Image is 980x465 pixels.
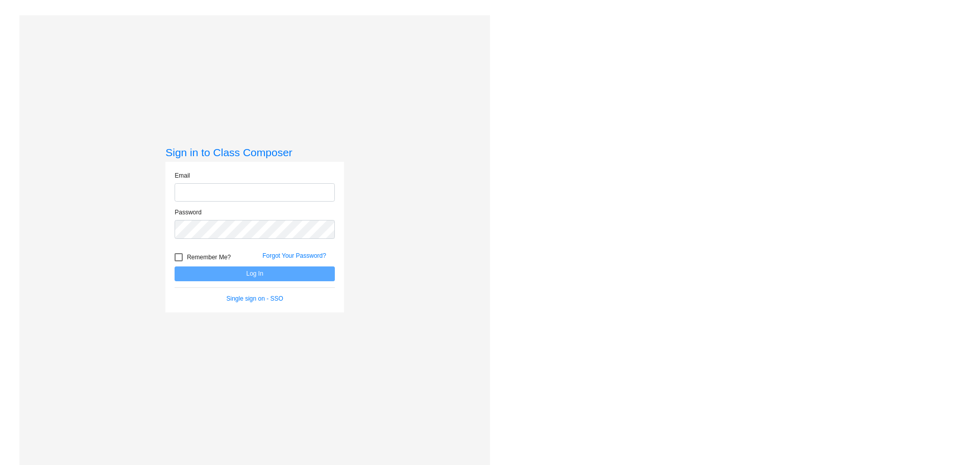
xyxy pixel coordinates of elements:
a: Single sign on - SSO [227,295,283,302]
label: Password [175,208,202,217]
label: Email [175,171,190,180]
h3: Sign in to Class Composer [165,146,344,159]
a: Forgot Your Password? [262,252,326,259]
span: Remember Me? [187,251,231,263]
button: Log In [175,266,335,281]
